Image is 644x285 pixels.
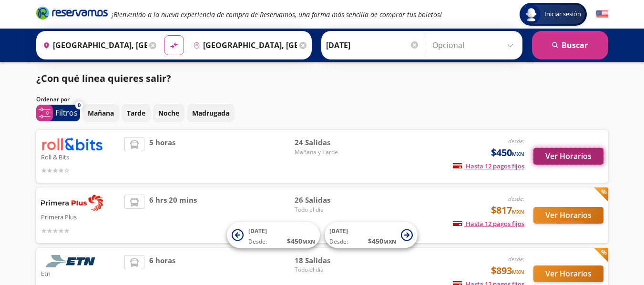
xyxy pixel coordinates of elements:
span: Todo el día [295,206,361,214]
span: [DATE] [248,227,267,235]
span: Hasta 12 pagos fijos [453,162,524,170]
span: Hasta 12 pagos fijos [453,219,524,228]
span: Todo el día [295,265,361,274]
span: 5 horas [149,137,175,176]
small: MXN [383,238,396,245]
p: Madrugada [192,108,229,118]
small: MXN [512,150,524,157]
button: Mañana [82,104,119,122]
img: Roll & Bits [41,137,103,151]
span: 24 Salidas [295,137,361,148]
button: Ver Horarios [533,148,603,165]
span: $817 [491,203,524,217]
span: 0 [78,101,81,109]
button: Tarde [122,104,151,122]
span: 18 Salidas [295,255,361,266]
button: Noche [153,104,184,122]
i: Brand Logo [36,6,108,20]
small: MXN [302,238,315,245]
span: Desde: [329,237,348,246]
button: [DATE]Desde:$450MXN [325,222,418,248]
button: Ver Horarios [533,207,603,224]
span: 26 Salidas [295,195,361,206]
button: 0Filtros [36,105,80,121]
span: $893 [491,264,524,278]
img: Primera Plus [41,195,103,211]
span: 6 hrs 20 mins [149,195,197,236]
small: MXN [512,208,524,215]
span: $ 450 [287,236,315,246]
span: [DATE] [329,227,348,235]
em: desde: [508,255,524,263]
input: Opcional [432,33,518,57]
p: Tarde [127,108,145,118]
p: Roll & Bits [41,151,120,162]
button: Madrugada [187,104,235,122]
em: ¡Bienvenido a la nueva experiencia de compra de Reservamos, una forma más sencilla de comprar tus... [112,10,442,19]
button: [DATE]Desde:$450MXN [227,222,320,248]
img: Etn [41,255,103,268]
input: Elegir Fecha [326,33,419,57]
p: Primera Plus [41,211,120,222]
a: Brand Logo [36,6,108,23]
p: ¿Con qué línea quieres salir? [36,71,171,86]
span: $ 450 [368,236,396,246]
p: Noche [158,108,179,118]
input: Buscar Origen [39,33,147,57]
span: $450 [491,146,524,160]
button: English [596,9,608,20]
p: Mañana [88,108,114,118]
em: desde: [508,195,524,203]
p: Filtros [55,107,78,118]
span: Mañana y Tarde [295,148,361,157]
input: Buscar Destino [189,33,297,57]
small: MXN [512,268,524,275]
p: Etn [41,267,120,279]
span: Desde: [248,237,267,246]
button: Buscar [532,31,608,59]
span: Iniciar sesión [541,10,585,19]
p: Ordenar por [36,95,70,104]
button: Ver Horarios [533,265,603,282]
em: desde: [508,137,524,145]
